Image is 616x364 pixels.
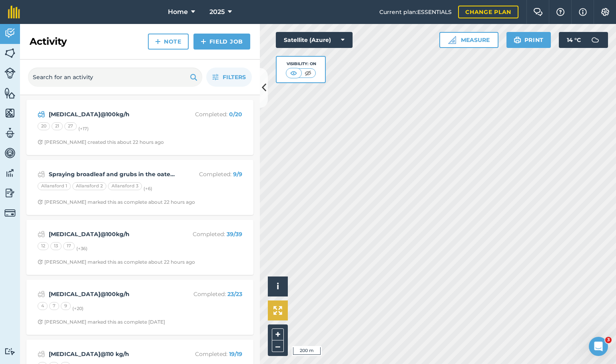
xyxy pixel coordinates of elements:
a: [MEDICAL_DATA]@100kg/hCompleted: 39/39121317(+36)Clock with arrow pointing clockwise[PERSON_NAME]... [31,225,249,270]
h2: Activity [30,35,67,48]
img: Clock with arrow pointing clockwise [38,259,43,265]
p: Completed : [179,110,242,119]
a: Spraying broadleaf and grubs in the oaten vetchCompleted: 9/9Allansford 1Allansford 2Allansford 3... [31,165,249,210]
iframe: Intercom live chat [589,337,608,356]
img: Ruler icon [448,36,456,44]
img: svg+xml;base64,PD94bWwgdmVyc2lvbj0iMS4wIiBlbmNvZGluZz0idXRmLTgiPz4KPCEtLSBHZW5lcmF0b3I6IEFkb2JlIE... [587,32,603,48]
strong: 9 / 9 [233,171,242,178]
img: Clock with arrow pointing clockwise [38,139,43,145]
span: 14 ° C [567,32,581,48]
div: 9 [61,302,71,310]
small: (+ 20 ) [72,306,84,311]
span: Current plan : ESSENTIALS [379,8,452,16]
p: Completed : [179,230,242,239]
div: 20 [38,122,50,130]
strong: 39 / 39 [227,231,242,238]
img: svg+xml;base64,PD94bWwgdmVyc2lvbj0iMS4wIiBlbmNvZGluZz0idXRmLTgiPz4KPCEtLSBHZW5lcmF0b3I6IEFkb2JlIE... [4,207,16,219]
button: Print [506,32,551,48]
div: 13 [50,242,62,250]
button: Satellite (Azure) [276,32,353,48]
div: Allansford 2 [72,182,106,190]
strong: 23 / 23 [227,290,242,298]
span: Filters [223,73,246,82]
button: 14 °C [559,32,608,48]
div: 17 [63,242,75,250]
p: Completed : [179,290,242,298]
p: Completed : [179,350,242,358]
small: (+ 36 ) [76,246,88,251]
img: svg+xml;base64,PD94bWwgdmVyc2lvbj0iMS4wIiBlbmNvZGluZz0idXRmLTgiPz4KPCEtLSBHZW5lcmF0b3I6IEFkb2JlIE... [38,349,45,359]
button: i [268,276,288,296]
div: 21 [52,122,63,130]
img: fieldmargin Logo [8,6,20,18]
img: svg+xml;base64,PD94bWwgdmVyc2lvbj0iMS4wIiBlbmNvZGluZz0idXRmLTgiPz4KPCEtLSBHZW5lcmF0b3I6IEFkb2JlIE... [4,147,16,159]
div: [PERSON_NAME] marked this as complete [DATE] [38,319,165,325]
img: svg+xml;base64,PD94bWwgdmVyc2lvbj0iMS4wIiBlbmNvZGluZz0idXRmLTgiPz4KPCEtLSBHZW5lcmF0b3I6IEFkb2JlIE... [38,109,45,119]
p: Completed : [179,170,242,179]
span: 3 [605,337,612,343]
img: A cog icon [600,8,610,16]
strong: [MEDICAL_DATA]@110 kg/h [49,350,175,358]
strong: [MEDICAL_DATA]@100kg/h [49,230,175,239]
small: (+ 6 ) [144,186,152,191]
input: Search for an activity [28,68,202,87]
a: Field Job [193,34,250,50]
a: [MEDICAL_DATA]@100kg/hCompleted: 0/20202127(+17)Clock with arrow pointing clockwise[PERSON_NAME] ... [31,105,249,150]
img: Clock with arrow pointing clockwise [38,199,43,205]
button: Measure [439,32,498,48]
img: svg+xml;base64,PD94bWwgdmVyc2lvbj0iMS4wIiBlbmNvZGluZz0idXRmLTgiPz4KPCEtLSBHZW5lcmF0b3I6IEFkb2JlIE... [4,348,16,355]
strong: 19 / 19 [229,350,242,358]
span: i [277,281,279,291]
div: 7 [49,302,59,310]
img: svg+xml;base64,PD94bWwgdmVyc2lvbj0iMS4wIiBlbmNvZGluZz0idXRmLTgiPz4KPCEtLSBHZW5lcmF0b3I6IEFkb2JlIE... [38,289,45,299]
div: [PERSON_NAME] marked this as complete about 22 hours ago [38,199,195,205]
img: svg+xml;base64,PHN2ZyB4bWxucz0iaHR0cDovL3d3dy53My5vcmcvMjAwMC9zdmciIHdpZHRoPSIxNyIgaGVpZ2h0PSIxNy... [579,7,587,17]
strong: [MEDICAL_DATA]@100kg/h [49,110,175,119]
strong: 0 / 20 [229,111,242,118]
img: svg+xml;base64,PHN2ZyB4bWxucz0iaHR0cDovL3d3dy53My5vcmcvMjAwMC9zdmciIHdpZHRoPSI1NiIgaGVpZ2h0PSI2MC... [4,107,16,119]
img: svg+xml;base64,PD94bWwgdmVyc2lvbj0iMS4wIiBlbmNvZGluZz0idXRmLTgiPz4KPCEtLSBHZW5lcmF0b3I6IEFkb2JlIE... [4,187,16,199]
strong: [MEDICAL_DATA]@100kg/h [49,290,175,298]
strong: Spraying broadleaf and grubs in the oaten vetch [49,170,175,179]
img: svg+xml;base64,PD94bWwgdmVyc2lvbj0iMS4wIiBlbmNvZGluZz0idXRmLTgiPz4KPCEtLSBHZW5lcmF0b3I6IEFkb2JlIE... [4,127,16,139]
img: svg+xml;base64,PD94bWwgdmVyc2lvbj0iMS4wIiBlbmNvZGluZz0idXRmLTgiPz4KPCEtLSBHZW5lcmF0b3I6IEFkb2JlIE... [4,68,16,79]
img: A question mark icon [556,8,565,16]
button: Filters [206,68,252,87]
img: svg+xml;base64,PHN2ZyB4bWxucz0iaHR0cDovL3d3dy53My5vcmcvMjAwMC9zdmciIHdpZHRoPSIxNCIgaGVpZ2h0PSIyNC... [201,37,206,46]
img: svg+xml;base64,PD94bWwgdmVyc2lvbj0iMS4wIiBlbmNvZGluZz0idXRmLTgiPz4KPCEtLSBHZW5lcmF0b3I6IEFkb2JlIE... [38,169,45,179]
a: Note [148,34,189,50]
div: Visibility: On [286,61,316,67]
img: Four arrows, one pointing top left, one top right, one bottom right and the last bottom left [273,306,282,315]
img: svg+xml;base64,PD94bWwgdmVyc2lvbj0iMS4wIiBlbmNvZGluZz0idXRmLTgiPz4KPCEtLSBHZW5lcmF0b3I6IEFkb2JlIE... [4,27,16,39]
div: 4 [38,302,48,310]
div: 27 [64,122,77,130]
div: 12 [38,242,49,250]
img: svg+xml;base64,PHN2ZyB4bWxucz0iaHR0cDovL3d3dy53My5vcmcvMjAwMC9zdmciIHdpZHRoPSI1NiIgaGVpZ2h0PSI2MC... [4,87,16,99]
img: svg+xml;base64,PD94bWwgdmVyc2lvbj0iMS4wIiBlbmNvZGluZz0idXRmLTgiPz4KPCEtLSBHZW5lcmF0b3I6IEFkb2JlIE... [38,229,45,239]
img: Clock with arrow pointing clockwise [38,319,43,324]
img: svg+xml;base64,PHN2ZyB4bWxucz0iaHR0cDovL3d3dy53My5vcmcvMjAwMC9zdmciIHdpZHRoPSI1NiIgaGVpZ2h0PSI2MC... [4,47,16,59]
a: [MEDICAL_DATA]@100kg/hCompleted: 23/23479(+20)Clock with arrow pointing clockwise[PERSON_NAME] ma... [31,284,249,330]
img: svg+xml;base64,PD94bWwgdmVyc2lvbj0iMS4wIiBlbmNvZGluZz0idXRmLTgiPz4KPCEtLSBHZW5lcmF0b3I6IEFkb2JlIE... [4,167,16,179]
span: 2025 [209,7,225,17]
img: svg+xml;base64,PHN2ZyB4bWxucz0iaHR0cDovL3d3dy53My5vcmcvMjAwMC9zdmciIHdpZHRoPSI1MCIgaGVpZ2h0PSI0MC... [303,69,313,77]
div: Allansford 3 [108,182,142,190]
a: Change plan [458,6,518,18]
small: (+ 17 ) [78,126,89,131]
span: Home [168,7,188,17]
img: svg+xml;base64,PHN2ZyB4bWxucz0iaHR0cDovL3d3dy53My5vcmcvMjAwMC9zdmciIHdpZHRoPSIxNCIgaGVpZ2h0PSIyNC... [155,37,161,46]
img: svg+xml;base64,PHN2ZyB4bWxucz0iaHR0cDovL3d3dy53My5vcmcvMjAwMC9zdmciIHdpZHRoPSIxOSIgaGVpZ2h0PSIyNC... [514,35,521,45]
img: Two speech bubbles overlapping with the left bubble in the forefront [533,8,543,16]
div: [PERSON_NAME] marked this as complete about 22 hours ago [38,259,195,265]
div: [PERSON_NAME] created this about 22 hours ago [38,139,164,145]
div: Allansford 1 [38,182,71,190]
button: – [272,340,284,352]
img: svg+xml;base64,PHN2ZyB4bWxucz0iaHR0cDovL3d3dy53My5vcmcvMjAwMC9zdmciIHdpZHRoPSI1MCIgaGVpZ2h0PSI0MC... [289,69,299,77]
img: svg+xml;base64,PHN2ZyB4bWxucz0iaHR0cDovL3d3dy53My5vcmcvMjAwMC9zdmciIHdpZHRoPSIxOSIgaGVpZ2h0PSIyNC... [190,72,197,82]
button: + [272,328,284,340]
